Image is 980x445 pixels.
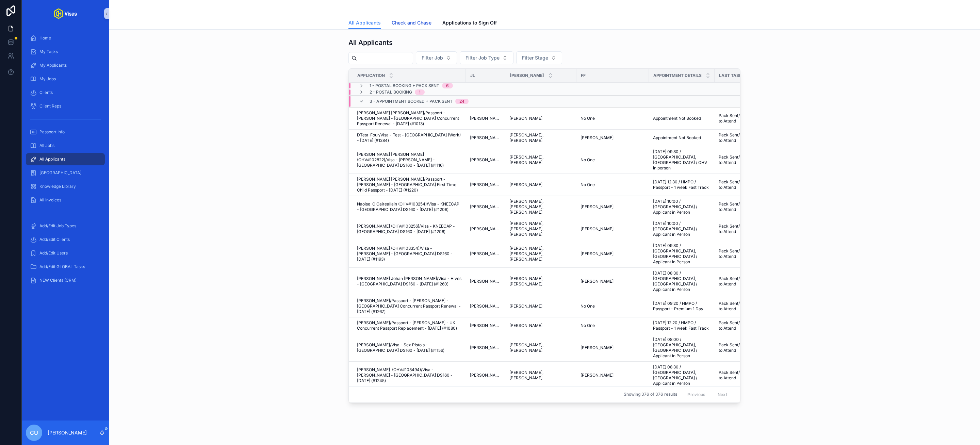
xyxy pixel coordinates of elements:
[26,86,105,99] a: Clients
[653,179,710,190] span: [DATE] 12:30 / HMPO / Passport - 1 week Fast Track
[26,247,105,259] a: Add/Edit Users
[509,199,572,215] a: [PERSON_NAME], [PERSON_NAME], [PERSON_NAME]
[509,182,542,187] span: [PERSON_NAME]
[719,301,751,312] a: Pack Sent/ Appt. to Attend
[357,246,462,262] a: [PERSON_NAME] (OHV#103354)/Visa - [PERSON_NAME] - [GEOGRAPHIC_DATA] DS160 - [DATE] (#1193)
[581,73,586,78] span: FF
[348,38,393,47] h1: All Applicants
[581,303,645,309] a: No One
[509,116,542,121] span: [PERSON_NAME]
[509,132,572,143] span: [PERSON_NAME], [PERSON_NAME]
[348,19,381,26] span: All Applicants
[446,83,449,88] div: 6
[653,199,710,215] a: [DATE] 10:00 / [GEOGRAPHIC_DATA] / Applicant in Person
[581,182,645,187] a: No One
[357,367,462,383] a: [PERSON_NAME] (OHV#103494)/Visa - [PERSON_NAME] - [GEOGRAPHIC_DATA] DS160 - [DATE] (#1245)
[470,135,501,141] span: [PERSON_NAME]
[653,116,701,121] span: Appointment Not Booked
[581,157,595,163] span: No One
[460,51,513,64] button: Select Button
[459,99,464,104] div: 24
[653,116,710,121] a: Appointment Not Booked
[653,243,710,265] a: [DATE] 09:30 / [GEOGRAPHIC_DATA], [GEOGRAPHIC_DATA] / Applicant in Person
[357,320,462,331] a: [PERSON_NAME]/Passport - [PERSON_NAME] - UK Concurrent Passport Replacement - [DATE] (#1080)
[357,132,462,143] a: DTest Four/Visa - Test - [GEOGRAPHIC_DATA] (Work) - [DATE] (#1284)
[22,27,109,295] div: scrollable content
[509,246,572,262] a: [PERSON_NAME], [PERSON_NAME], [PERSON_NAME]
[509,154,572,165] span: [PERSON_NAME], [PERSON_NAME]
[470,226,501,232] span: [PERSON_NAME]
[581,373,614,378] span: [PERSON_NAME]
[39,63,67,68] span: My Applicants
[419,89,421,95] div: 1
[581,182,595,187] span: No One
[48,429,87,436] p: [PERSON_NAME]
[581,157,645,163] a: No One
[653,149,710,171] span: [DATE] 09:30 / [GEOGRAPHIC_DATA], [GEOGRAPHIC_DATA] / OHV in person
[719,276,751,287] a: Pack Sent/ Appt. to Attend
[26,233,105,246] a: Add/Edit Clients
[357,224,462,234] span: [PERSON_NAME] (OHV#103256)/Visa - KNEECAP - [GEOGRAPHIC_DATA] DS160 - [DATE] (#1206)
[54,8,77,19] img: App logo
[719,342,751,353] span: Pack Sent/ Appt. to Attend
[422,54,443,61] span: Filter Job
[509,276,572,287] a: [PERSON_NAME], [PERSON_NAME]
[26,46,105,58] a: My Tasks
[357,298,462,314] a: [PERSON_NAME]/Passport - [PERSON_NAME] - [GEOGRAPHIC_DATA] Concurrent Passport Renewal - [DATE] (...
[357,110,462,127] span: [PERSON_NAME] [PERSON_NAME]/Passport - [PERSON_NAME] - [GEOGRAPHIC_DATA] Concurrent Passport Rene...
[719,320,751,331] a: Pack Sent/ Appt. to Attend
[470,204,501,210] a: [PERSON_NAME]
[470,323,501,328] a: [PERSON_NAME]
[357,152,462,168] a: [PERSON_NAME] [PERSON_NAME] (OHV#102822)/Visa - [PERSON_NAME] - [GEOGRAPHIC_DATA] DS160 - [DATE] ...
[719,132,751,143] a: Pack Sent/ Appt. to Attend
[357,276,462,287] a: [PERSON_NAME] Johan [PERSON_NAME]/Visa - Hives - [GEOGRAPHIC_DATA] DS160 - [DATE] (#1260)
[581,373,645,378] a: [PERSON_NAME]
[719,113,751,124] a: Pack Sent/ Appt. to Attend
[470,116,501,121] span: [PERSON_NAME]
[653,320,710,331] a: [DATE] 12:20 / HMPO / Passport - 1 week Fast Track
[653,135,701,141] span: Appointment Not Booked
[581,251,614,257] span: [PERSON_NAME]
[357,342,462,353] a: [PERSON_NAME]/Visa - Sex Pistols - [GEOGRAPHIC_DATA] DS160 - [DATE] (#1156)
[509,342,572,353] a: [PERSON_NAME], [PERSON_NAME]
[26,153,105,165] a: All Applicants
[39,184,76,189] span: Knowledge Library
[39,76,56,82] span: My Jobs
[719,370,751,381] span: Pack Sent/ Appt. to Attend
[470,157,501,163] a: [PERSON_NAME]
[653,301,710,312] a: [DATE] 09:20 / HMPO / Passport - Premium 1 Day
[26,220,105,232] a: Add/Edit Job Types
[442,19,497,26] span: Applications to Sign Off
[26,100,105,112] a: Client Reps
[581,116,645,121] a: No One
[653,364,710,386] a: [DATE] 08:30 / [GEOGRAPHIC_DATA], [GEOGRAPHIC_DATA] / Applicant in Person
[26,126,105,138] a: Passport Info
[509,221,572,237] a: [PERSON_NAME], [PERSON_NAME], [PERSON_NAME]
[719,179,751,190] a: Pack Sent/ Appt. to Attend
[39,237,70,242] span: Add/Edit Clients
[624,392,677,397] span: Showing 376 of 376 results
[581,204,645,210] a: [PERSON_NAME]
[653,337,710,359] span: [DATE] 08:00 / [GEOGRAPHIC_DATA], [GEOGRAPHIC_DATA] / Applicant in Person
[581,116,595,121] span: No One
[357,201,462,212] span: Naoise O Caireallain (OHV#103254)/Visa - KNEECAP - [GEOGRAPHIC_DATA] DS160 - [DATE] (#1206)
[416,51,457,64] button: Select Button
[39,278,77,283] span: NEW Clients (CRM)
[470,303,501,309] a: [PERSON_NAME]
[30,429,38,437] span: CU
[653,221,710,237] a: [DATE] 10:00 / [GEOGRAPHIC_DATA] / Applicant in Person
[509,182,572,187] a: [PERSON_NAME]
